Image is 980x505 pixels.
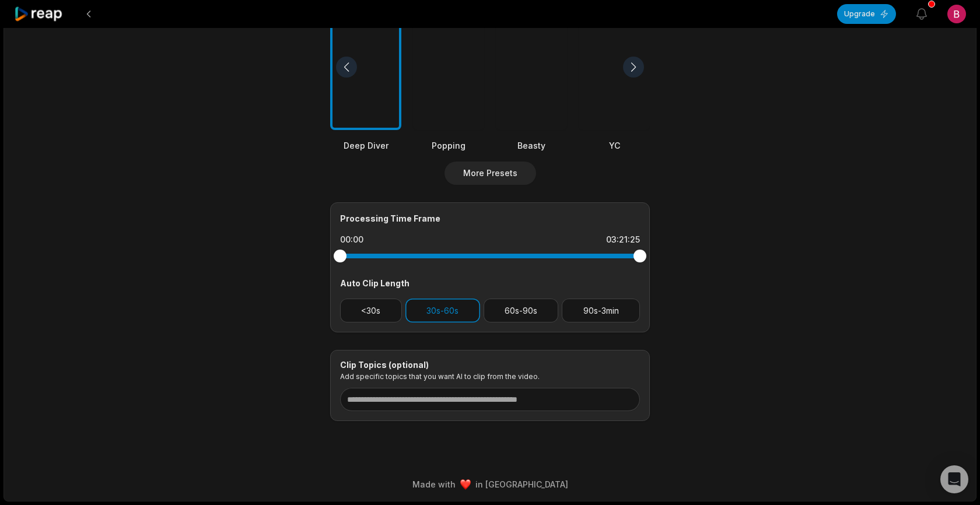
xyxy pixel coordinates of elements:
[484,299,559,322] button: 60s-90s
[940,465,968,493] div: Open Intercom Messenger
[444,162,536,185] button: More Presets
[340,234,363,246] div: 00:00
[340,372,640,381] p: Add specific topics that you want AI to clip from the video.
[330,139,401,152] div: Deep Diver
[562,299,640,322] button: 90s-3min
[413,139,484,152] div: Popping
[340,212,640,225] div: Processing Time Frame
[460,479,471,490] img: heart emoji
[15,478,965,490] div: Made with in [GEOGRAPHIC_DATA]
[606,234,640,246] div: 03:21:25
[340,299,402,322] button: <30s
[405,299,480,322] button: 30s-60s
[579,139,650,152] div: YC
[340,277,640,289] div: Auto Clip Length
[837,4,896,24] button: Upgrade
[496,139,567,152] div: Beasty
[340,360,640,370] div: Clip Topics (optional)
